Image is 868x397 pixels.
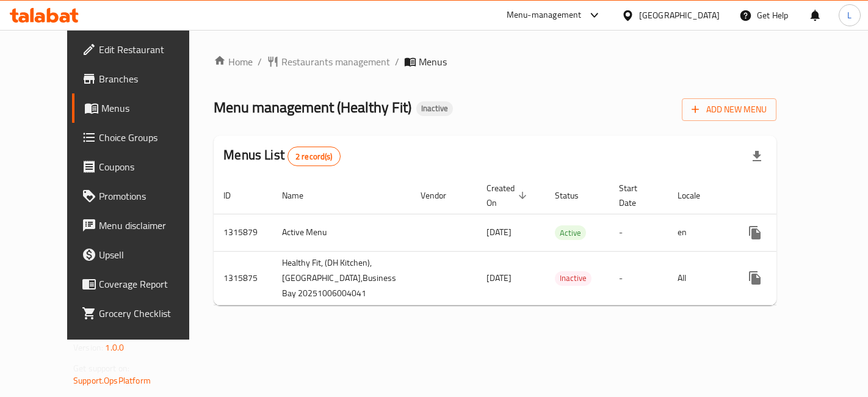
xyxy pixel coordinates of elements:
[742,142,772,171] div: Export file
[272,214,411,251] td: Active Menu
[740,263,770,293] button: more
[99,71,202,86] span: Branches
[682,98,776,121] button: Add New Menu
[692,102,767,117] span: Add New Menu
[288,151,340,162] span: 2 record(s)
[99,130,202,145] span: Choice Groups
[486,224,512,240] span: [DATE]
[214,214,272,251] td: 1315879
[639,9,720,22] div: [GEOGRAPHIC_DATA]
[72,299,212,328] a: Grocery Checklist
[258,54,262,69] li: /
[419,54,447,69] span: Menus
[395,54,399,69] li: /
[288,147,341,166] div: Total records count
[731,177,867,214] th: Actions
[99,189,202,203] span: Promotions
[555,271,591,285] span: Inactive
[847,9,852,22] span: L
[72,123,212,152] a: Choice Groups
[555,225,586,240] div: Active
[99,42,202,57] span: Edit Restaurant
[416,103,453,114] span: Inactive
[282,188,319,203] span: Name
[678,188,716,203] span: Locale
[668,214,731,251] td: en
[214,177,867,305] table: enhanced table
[72,211,212,240] a: Menu disclaimer
[507,8,582,23] div: Menu-management
[73,373,151,388] a: Support.OpsPlatform
[770,263,799,293] button: Change Status
[619,181,653,210] span: Start Date
[416,101,453,116] div: Inactive
[486,270,512,286] span: [DATE]
[214,251,272,305] td: 1315875
[421,188,462,203] span: Vendor
[73,360,129,376] span: Get support on:
[72,93,212,123] a: Menus
[72,240,212,269] a: Upsell
[486,181,530,210] span: Created On
[555,226,586,240] span: Active
[272,251,411,305] td: Healthy Fit, (DH Kitchen), [GEOGRAPHIC_DATA],Business Bay 20251006004041
[267,54,390,69] a: Restaurants management
[99,218,202,233] span: Menu disclaimer
[101,101,202,115] span: Menus
[99,247,202,262] span: Upsell
[555,271,591,286] div: Inactive
[223,146,340,166] h2: Menus List
[609,251,668,305] td: -
[609,214,668,251] td: -
[72,64,212,93] a: Branches
[214,93,411,121] span: Menu management ( Healthy Fit )
[214,54,253,69] a: Home
[99,306,202,321] span: Grocery Checklist
[72,181,212,211] a: Promotions
[72,35,212,64] a: Edit Restaurant
[72,152,212,181] a: Coupons
[105,340,124,355] span: 1.0.0
[668,251,731,305] td: All
[99,277,202,291] span: Coverage Report
[223,188,247,203] span: ID
[72,269,212,299] a: Coverage Report
[73,340,103,355] span: Version:
[740,218,770,247] button: more
[281,54,390,69] span: Restaurants management
[555,188,595,203] span: Status
[99,159,202,174] span: Coupons
[214,54,776,69] nav: breadcrumb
